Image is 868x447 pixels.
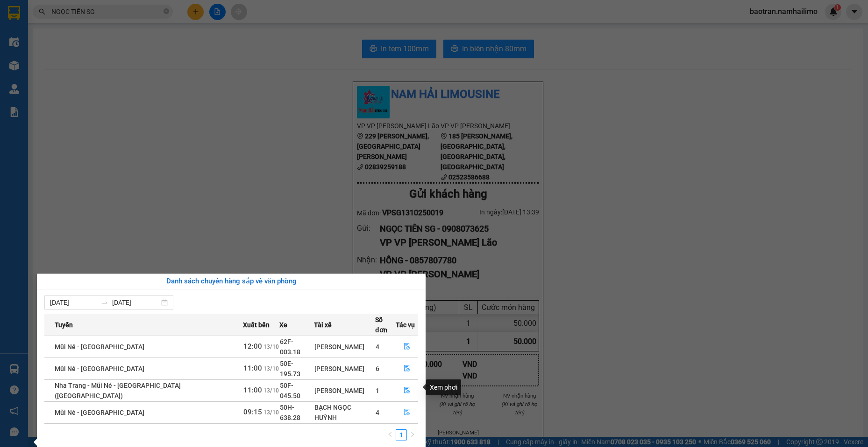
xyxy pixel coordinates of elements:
span: 1 [376,387,379,394]
span: Mũi Né - [GEOGRAPHIC_DATA] [55,409,144,416]
span: swap-right [101,299,108,306]
div: [PERSON_NAME] [314,342,375,352]
li: VP VP [PERSON_NAME] Lão [5,50,64,81]
span: Nha Trang - Mũi Né - [GEOGRAPHIC_DATA] ([GEOGRAPHIC_DATA]) [55,382,181,399]
span: file-done [404,387,410,394]
span: Số đơn [375,315,395,335]
span: file-done [404,409,410,416]
div: [PERSON_NAME] [314,364,375,374]
span: left [387,432,393,437]
input: Đến ngày [112,297,159,308]
a: 1 [396,430,406,440]
div: [PERSON_NAME] [314,385,375,396]
span: 13/10 [263,387,279,394]
span: 62F-003.18 [280,338,300,356]
span: right [410,432,415,437]
span: 13/10 [263,409,279,416]
div: BẠCH NGỌC HUỲNH [314,402,375,423]
span: file-done [404,343,410,351]
span: Tài xế [314,320,332,330]
span: 4 [376,343,379,351]
span: 13/10 [263,344,279,350]
span: 09:15 [243,408,262,416]
li: VP VP [PERSON_NAME] [64,50,124,71]
span: Mũi Né - [GEOGRAPHIC_DATA] [55,365,144,372]
div: Xem phơi [426,379,461,395]
li: Nam Hải Limousine [5,5,135,40]
span: file-done [404,365,410,372]
span: Xuất bến [243,320,270,330]
span: Tuyến [55,320,73,330]
span: Xe [279,320,287,330]
span: 12:00 [243,342,262,351]
button: file-done [396,383,418,398]
li: Next Page [407,429,418,440]
input: Từ ngày [50,297,97,308]
span: 11:00 [243,386,262,394]
span: Tác vụ [396,320,415,330]
button: file-done [396,361,418,376]
span: 13/10 [263,365,279,372]
div: Danh sách chuyến hàng sắp về văn phòng [44,276,418,287]
span: 50E-195.73 [280,360,300,378]
span: Mũi Né - [GEOGRAPHIC_DATA] [55,343,144,351]
button: file-done [396,339,418,354]
span: 50F-045.50 [280,382,300,399]
img: logo.jpg [5,5,37,37]
button: file-done [396,405,418,420]
li: Previous Page [384,429,396,440]
button: right [407,429,418,440]
span: 11:00 [243,364,262,372]
button: left [384,429,396,440]
span: 6 [376,365,379,372]
span: to [101,299,108,306]
span: 4 [376,409,379,416]
li: 1 [396,429,407,440]
span: 50H-638.28 [280,404,300,421]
